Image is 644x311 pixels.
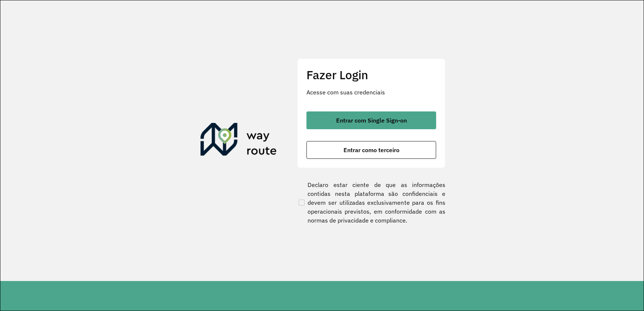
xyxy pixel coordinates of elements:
[306,68,436,82] h2: Fazer Login
[343,147,399,153] span: Entrar como terceiro
[306,111,436,129] button: button
[306,88,436,97] p: Acesse com suas credenciais
[306,141,436,159] button: button
[336,117,407,123] span: Entrar com Single Sign-on
[297,180,445,225] label: Declaro estar ciente de que as informações contidas nesta plataforma são confidenciais e devem se...
[200,123,277,158] img: Roteirizador AmbevTech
